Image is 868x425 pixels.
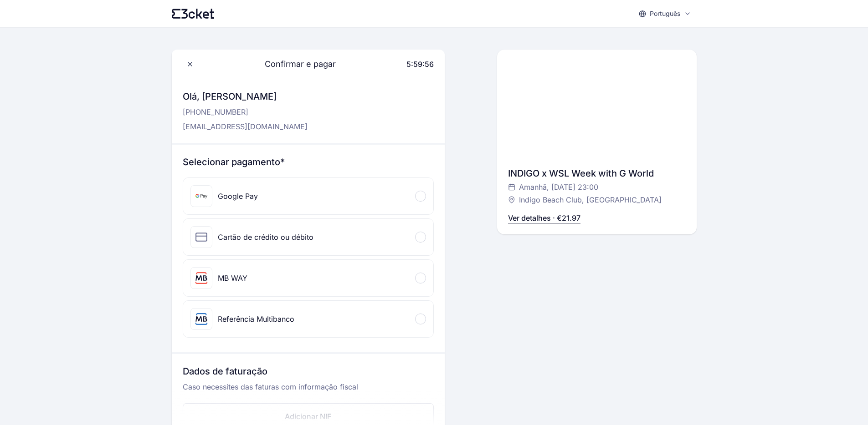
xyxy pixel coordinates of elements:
[183,121,308,132] p: [EMAIL_ADDRESS][DOMAIN_NAME]
[218,191,258,202] div: Google Pay
[519,182,598,192] span: Amanhã, [DATE] 23:00
[183,365,434,381] h3: Dados de faturação
[406,60,434,69] span: 5:59:56
[218,232,313,243] div: Cartão de crédito ou débito
[183,106,308,117] p: [PHONE_NUMBER]
[183,381,434,400] p: Caso necessites das faturas com informação fiscal
[183,90,308,103] h3: Olá, [PERSON_NAME]
[254,58,336,71] span: Confirmar e pagar
[650,9,680,18] p: Português
[519,194,662,205] span: Indigo Beach Club, [GEOGRAPHIC_DATA]
[183,156,434,168] h3: Selecionar pagamento*
[508,167,686,180] div: INDIGO x WSL Week with G World
[508,212,580,223] p: Ver detalhes · €21.97
[218,314,294,324] div: Referência Multibanco
[218,273,247,283] div: MB WAY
